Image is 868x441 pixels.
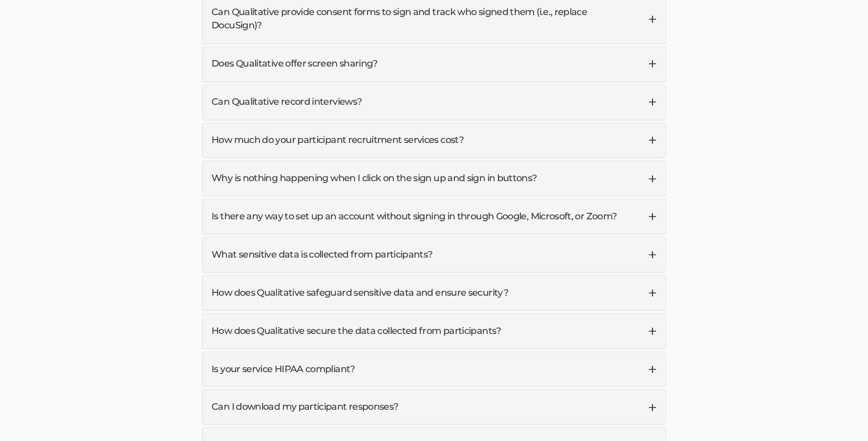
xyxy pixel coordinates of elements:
a: How much do your participant recruitment services cost? [203,123,665,157]
a: Why is nothing happening when I click on the sign up and sign in buttons? [203,161,665,195]
a: What sensitive data is collected from participants? [203,237,665,271]
a: Can Qualitative record interviews? [203,85,665,119]
a: Is there any way to set up an account without signing in through Google, Microsoft, or Zoom? [203,199,665,233]
a: Does Qualitative offer screen sharing? [203,47,665,81]
a: How does Qualitative safeguard sensitive data and ensure security? [203,275,665,310]
a: Can I download my participant responses? [203,389,665,424]
a: How does Qualitative secure the data collected from participants? [203,314,665,348]
a: Is your service HIPAA compliant? [203,352,665,386]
